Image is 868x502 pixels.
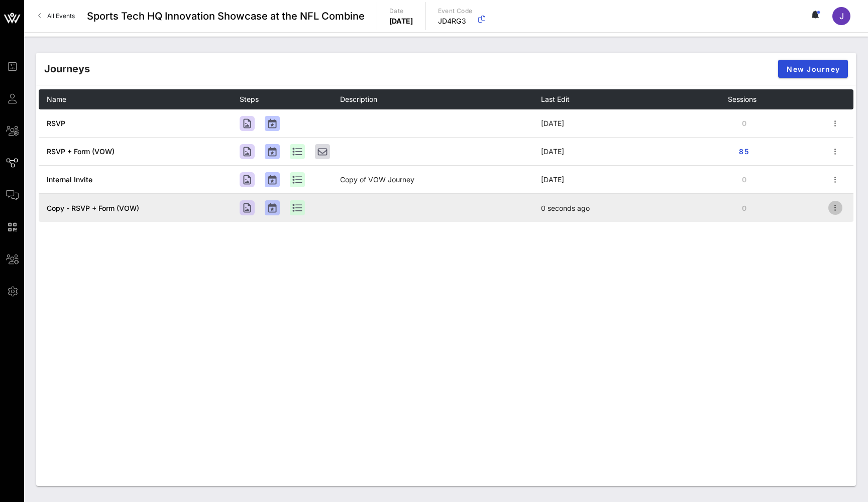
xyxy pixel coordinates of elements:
span: [DATE] [541,175,564,184]
span: Description [340,95,377,103]
span: [DATE] [541,147,564,156]
span: New Journey [786,65,840,73]
th: Last Edit: Not sorted. Activate to sort ascending. [541,89,728,109]
p: Event Code [438,6,473,16]
td: Copy of VOW Journey [340,166,541,194]
span: Sports Tech HQ Innovation Showcase at the NFL Combine [87,9,365,24]
a: RSVP [47,119,65,128]
span: Last Edit [541,95,570,103]
span: [DATE] [541,119,564,128]
p: JD4RG3 [438,16,473,26]
th: Sessions: Not sorted. Activate to sort ascending. [728,89,828,109]
div: Journeys [44,61,90,76]
th: Description: Not sorted. Activate to sort ascending. [340,89,541,109]
button: 85 [728,143,760,161]
a: All Events [32,8,81,24]
span: Steps [240,95,259,103]
span: Name [47,95,66,103]
a: Internal Invite [47,175,92,184]
button: New Journey [778,60,848,78]
th: Steps [240,89,340,109]
span: 0 seconds ago [541,204,590,212]
th: Name: Not sorted. Activate to sort ascending. [39,89,240,109]
span: 85 [736,147,752,156]
p: [DATE] [389,16,413,26]
a: RSVP + Form (VOW) [47,147,115,156]
a: Copy - RSVP + Form (VOW) [47,204,139,212]
p: Date [389,6,413,16]
span: All Events [47,12,75,20]
span: J [839,11,844,21]
span: Sessions [728,95,756,103]
div: J [832,7,850,25]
